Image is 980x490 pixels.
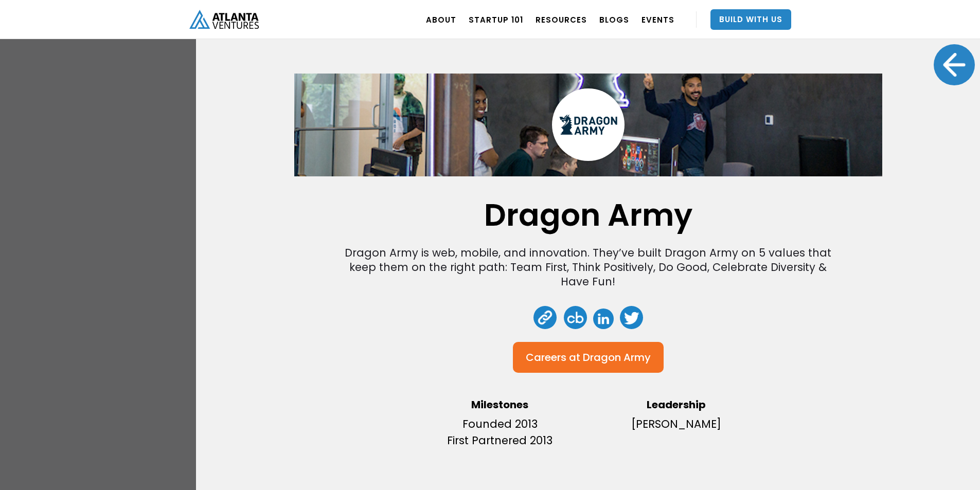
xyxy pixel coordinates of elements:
a: EVENTS [642,5,674,34]
a: Startup 101 [469,5,523,34]
a: RESOURCES [536,5,587,34]
a: BLOGS [599,5,629,34]
a: ABOUT [426,5,456,34]
a: Build With Us [710,9,791,30]
h1: Dragon Army [484,202,692,228]
div: Dragon Army is web, mobile, and innovation. They’ve built Dragon Army on 5 values that keep them ... [341,246,835,289]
